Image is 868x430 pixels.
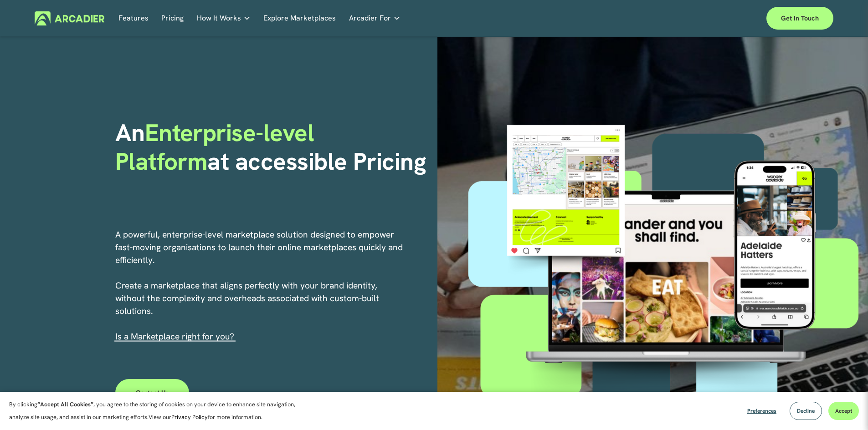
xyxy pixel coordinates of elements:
a: Features [118,11,149,25]
button: Decline [790,402,822,420]
a: Privacy Policy [171,413,208,421]
p: By clicking , you agree to the storing of cookies on your device to enhance site navigation, anal... [9,398,305,424]
a: Pricing [161,11,184,25]
a: folder dropdown [349,11,401,25]
span: Decline [797,407,815,415]
span: I [115,331,234,342]
span: Accept [835,407,852,415]
button: Preferences [740,402,783,420]
span: How It Works [197,12,241,25]
button: Accept [828,402,859,420]
a: Get in touch [766,7,833,30]
span: Arcadier For [349,12,391,25]
p: A powerful, enterprise-level marketplace solution designed to empower fast-moving organisations t... [115,228,404,343]
a: Contact Us [115,379,190,406]
img: Arcadier [35,11,104,25]
a: Explore Marketplaces [263,11,336,25]
span: Enterprise-level Platform [115,117,320,177]
a: s a Marketplace right for you? [118,331,234,342]
a: folder dropdown [197,11,251,25]
h1: An at accessible Pricing [115,119,431,176]
span: Preferences [747,407,776,415]
strong: “Accept All Cookies” [37,400,93,408]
